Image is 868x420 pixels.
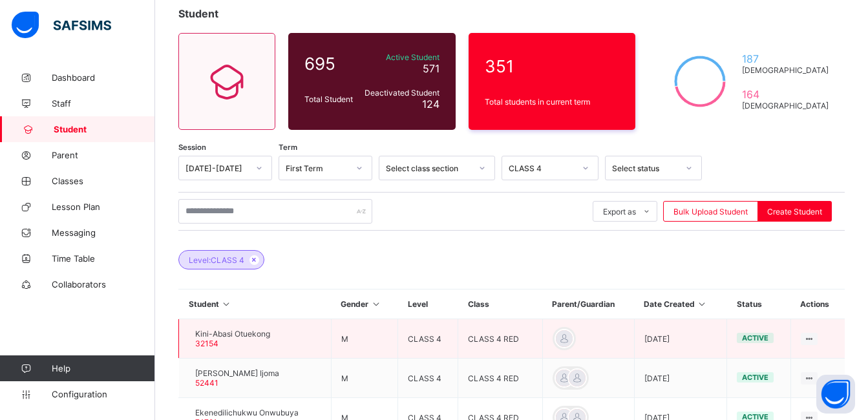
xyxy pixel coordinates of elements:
th: Level [398,289,458,319]
div: [DATE]-[DATE] [185,163,248,173]
span: Create Student [767,207,822,216]
span: Ekenedilichukwu Onwubuya [195,408,299,417]
span: [DEMOGRAPHIC_DATA] [742,101,829,110]
td: [DATE] [634,319,727,359]
td: CLASS 4 RED [458,359,543,398]
span: Student [178,7,218,20]
span: Deactivated Student [363,88,439,98]
div: Select class section [386,163,471,173]
span: Classes [52,176,155,186]
span: Configuration [52,389,154,399]
span: Help [52,363,154,373]
td: CLASS 4 [398,319,458,359]
span: Active Student [363,52,439,62]
span: 695 [304,54,356,74]
div: First Term [286,163,348,173]
span: Session [178,143,206,152]
span: Dashboard [52,72,155,83]
span: Level: CLASS 4 [189,255,244,265]
td: CLASS 4 RED [458,319,543,359]
img: safsims [12,12,111,39]
span: Collaborators [52,279,155,289]
span: active [742,373,768,382]
span: Kini-Abasi Otuekong [195,329,270,339]
span: Time Table [52,253,155,264]
span: 52441 [195,378,218,388]
th: Actions [790,289,845,319]
span: active [742,333,768,342]
span: Staff [52,98,155,109]
span: Total students in current term [485,97,620,107]
button: Open asap [816,375,855,414]
td: CLASS 4 [398,359,458,398]
span: Messaging [52,227,155,238]
th: Date Created [634,289,727,319]
span: Parent [52,150,155,160]
span: 124 [422,98,439,110]
span: 571 [423,62,439,75]
i: Sort in Ascending Order [697,299,708,309]
span: [PERSON_NAME] Ijoma [195,368,279,378]
i: Sort in Ascending Order [370,299,381,309]
i: Sort in Ascending Order [221,299,232,309]
td: M [331,359,398,398]
div: Total Student [301,91,359,107]
span: Export as [603,207,636,216]
th: Student [179,289,332,319]
th: Parent/Guardian [542,289,634,319]
span: 351 [485,56,620,76]
span: Term [279,143,297,152]
th: Status [727,289,790,319]
div: CLASS 4 [509,163,575,173]
span: 32154 [195,339,218,348]
th: Class [458,289,543,319]
span: Lesson Plan [52,202,155,212]
span: 164 [742,88,829,101]
span: [DEMOGRAPHIC_DATA] [742,65,829,75]
div: Select status [612,163,678,173]
th: Gender [331,289,398,319]
span: 187 [742,52,829,65]
td: [DATE] [634,359,727,398]
span: Bulk Upload Student [673,207,748,216]
span: Student [54,124,155,134]
td: M [331,319,398,359]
